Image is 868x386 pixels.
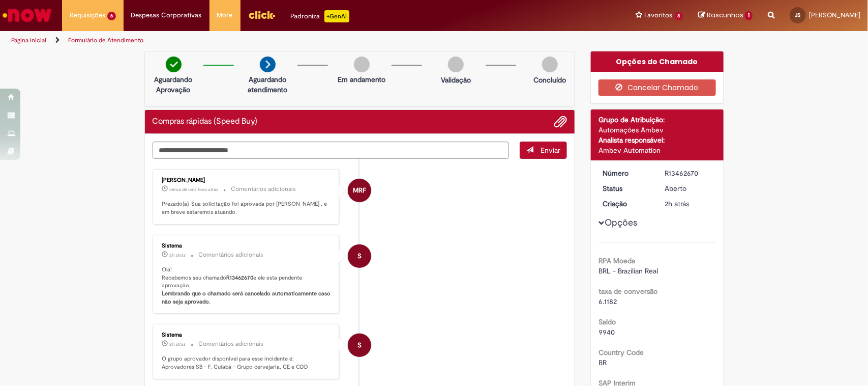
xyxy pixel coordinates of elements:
button: Adicionar anexos [554,115,567,128]
p: O grupo aprovador disponível para esse incidente é: Aprovadores SB - F. Cuiabá - Grupo cervejaria... [162,355,332,371]
div: System [348,244,371,268]
span: 2h atrás [170,341,186,347]
p: +GenAi [324,10,349,22]
small: Comentários adicionais [199,251,264,259]
ul: Trilhas de página [8,31,571,50]
span: Enviar [541,146,560,155]
b: RPA Moeda [598,256,635,265]
p: Em andamento [338,74,385,85]
div: [PERSON_NAME] [162,177,332,183]
div: Analista responsável: [598,135,716,145]
p: Validação [441,75,471,85]
textarea: Digite sua mensagem aqui... [153,142,510,159]
span: 6.1182 [598,297,617,306]
span: 6 [107,12,116,20]
dt: Criação [595,199,657,209]
span: 9940 [598,327,615,337]
img: check-circle-green.png [166,57,182,72]
span: Rascunhos [707,10,743,20]
time: 29/08/2025 14:30:57 [170,252,186,258]
span: S [357,244,362,268]
div: System [348,334,371,357]
span: Despesas Corporativas [131,10,202,20]
b: R13462670 [227,274,254,282]
div: Opções do Chamado [591,51,724,72]
small: Comentários adicionais [231,185,296,194]
span: cerca de uma hora atrás [170,186,219,192]
span: BR [598,358,607,367]
small: Comentários adicionais [199,340,264,348]
p: Olá! Recebemos seu chamado e ele esta pendente aprovação. [162,266,332,306]
div: Marcus Roberto Ferreira [348,179,371,202]
p: Aguardando Aprovação [149,74,198,95]
time: 29/08/2025 14:30:54 [170,341,186,347]
span: [PERSON_NAME] [809,11,860,19]
img: img-circle-grey.png [354,57,370,72]
button: Enviar [520,142,567,159]
img: click_logo_yellow_360x200.png [248,7,276,22]
img: img-circle-grey.png [542,57,558,72]
time: 29/08/2025 14:30:44 [665,199,690,208]
h2: Compras rápidas (Speed Buy) Histórico de tíquete [153,117,258,126]
div: Grupo de Atribuição: [598,115,716,125]
span: MRF [353,178,366,203]
p: Prezado(a), Sua solicitação foi aprovada por [PERSON_NAME] , e em breve estaremos atuando. [162,200,332,216]
div: Sistema [162,243,332,249]
div: Aberto [665,183,712,194]
span: JS [795,12,801,18]
span: 8 [675,12,683,20]
a: Página inicial [11,36,46,44]
b: Lembrando que o chamado será cancelado automaticamente caso não seja aprovado. [162,290,333,306]
img: ServiceNow [1,5,53,25]
b: Country Code [598,348,644,357]
b: taxa de conversão [598,287,657,296]
p: Aguardando atendimento [243,74,292,95]
img: img-circle-grey.png [448,57,464,72]
div: Padroniza [291,10,349,22]
span: 2h atrás [665,199,690,208]
b: Saldo [598,317,616,326]
div: 29/08/2025 14:30:44 [665,199,712,209]
span: 2h atrás [170,252,186,258]
span: S [357,333,362,357]
a: Formulário de Atendimento [68,36,143,44]
span: BRL - Brazilian Real [598,266,658,275]
div: Sistema [162,332,332,338]
button: Cancelar Chamado [598,79,716,96]
div: Ambev Automation [598,145,716,155]
div: Automações Ambev [598,125,716,135]
a: Rascunhos [698,11,753,20]
span: Requisições [70,10,105,20]
time: 29/08/2025 15:13:40 [170,186,219,192]
img: arrow-next.png [260,57,276,72]
p: Concluído [533,75,566,85]
dt: Número [595,168,657,178]
div: R13462670 [665,168,712,178]
span: 1 [745,11,753,20]
span: Favoritos [645,10,673,20]
span: More [217,10,233,20]
dt: Status [595,183,657,194]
